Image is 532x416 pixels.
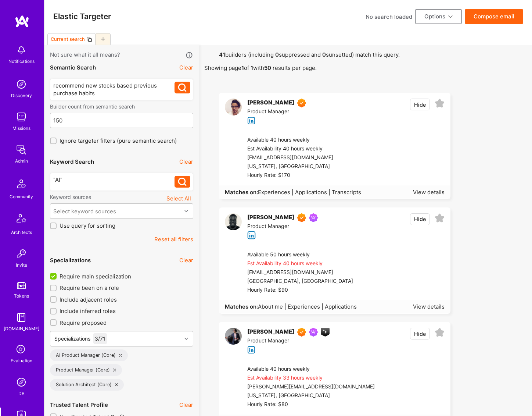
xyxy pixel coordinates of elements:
i: icon Close [119,354,122,357]
img: Community [12,175,30,193]
div: [US_STATE], [GEOGRAPHIC_DATA] [247,162,346,171]
img: teamwork [14,110,29,124]
div: Invite [16,261,27,269]
div: DB [18,390,25,397]
div: Tokens [14,292,29,300]
i: icon linkedIn [247,231,256,239]
div: [GEOGRAPHIC_DATA], [GEOGRAPHIC_DATA] [247,277,353,286]
img: admin teamwork [14,142,29,157]
span: Not sure what it all means? [50,51,120,59]
i: icon EmptyStar [435,99,445,109]
div: Est Availability 33 hours weekly [247,374,375,383]
p: Showing page of with results per page. [204,64,526,72]
button: Clear [179,158,193,166]
div: [EMAIL_ADDRESS][DOMAIN_NAME] [247,268,353,277]
button: Compose email [465,9,523,24]
label: Keyword sources [50,193,91,200]
button: Clear [179,256,193,264]
a: User Avatar [225,213,242,239]
span: Require main specialization [60,273,131,280]
img: discovery [14,77,29,92]
button: Hide [410,99,430,110]
div: No search loaded [366,13,412,21]
img: Exceptional A.Teamer [297,213,306,222]
div: Semantic Search [50,64,96,71]
img: Admin Search [14,375,29,390]
div: Community [10,193,33,200]
i: icon ArrowDownBlack [448,15,453,19]
span: Use query for sorting [60,222,115,230]
div: Hourly Rate: $170 [247,171,346,180]
button: Hide [410,213,430,225]
div: Est Availability 40 hours weekly [247,259,353,268]
div: "AI" [53,176,175,184]
img: Architects [12,211,30,228]
i: icon Info [185,51,194,60]
span: Include adjacent roles [60,296,117,303]
i: icon Close [113,369,116,371]
div: [EMAIL_ADDRESS][DOMAIN_NAME] [247,153,346,162]
span: Require been on a role [60,284,119,292]
div: Missions [12,124,30,132]
div: Est Availability 40 hours weekly [247,145,346,153]
img: guide book [14,310,29,325]
i: icon Chevron [184,209,188,213]
div: AI Product Manager (Core) [50,349,128,361]
span: Include inferred roles [60,307,116,315]
div: Current search [51,36,85,42]
div: Keyword Search [50,158,94,166]
div: Specializations [54,335,90,342]
label: Builder count from semantic search [50,103,193,110]
img: Invite [14,246,29,261]
div: [PERSON_NAME][EMAIL_ADDRESS][DOMAIN_NAME] [247,383,375,391]
div: [PERSON_NAME] [247,213,294,222]
div: Product Manager (Core) [50,364,122,376]
div: Hourly Rate: $90 [247,286,353,295]
i: icon SelectionTeam [14,343,28,357]
span: Require proposed [60,319,107,327]
i: icon Chevron [184,337,188,341]
div: Available 50 hours weekly [247,250,353,259]
div: Evaluation [11,357,32,365]
strong: 0 [322,51,326,58]
span: Experiences | Applications | Transcripts [258,189,361,196]
i: icon Search [178,178,187,186]
div: [PERSON_NAME] [247,328,294,337]
div: Hourly Rate: $80 [247,400,375,409]
a: User Avatar [225,99,242,125]
div: Notifications [8,57,35,65]
div: Product Manager [247,107,309,116]
button: Clear [179,64,193,71]
strong: 0 [275,51,279,58]
img: User Avatar [225,213,242,230]
img: Been on Mission [309,213,318,222]
i: icon EmptyStar [435,328,445,338]
button: Select All [164,193,193,203]
img: Exceptional A.Teamer [297,328,306,337]
div: Solution Architect (Core) [50,379,124,391]
span: builders (including suppressed and sunsetted) match this query. [204,51,526,72]
span: Ignore targeter filters (pure semantic search) [60,137,177,145]
div: Product Manager [247,222,321,231]
img: tokens [17,282,26,289]
i: icon linkedIn [247,117,256,125]
button: Clear [179,401,193,409]
strong: Matches on: [225,189,258,196]
img: logo [15,15,29,28]
div: Select keyword sources [53,207,116,215]
div: [DOMAIN_NAME] [4,325,39,333]
img: bell [14,43,29,57]
div: Trusted Talent Profile [50,401,108,409]
div: Available 40 hours weekly [247,136,346,145]
div: Product Manager [247,337,330,345]
i: icon Search [178,83,187,92]
strong: 50 [264,64,271,71]
button: Reset all filters [154,235,193,243]
img: Exceptional A.Teamer [297,99,306,107]
i: icon linkedIn [247,346,256,354]
strong: 1 [241,64,244,71]
strong: 41 [219,51,225,58]
strong: Matches on: [225,303,258,310]
div: Architects [11,228,32,236]
div: [US_STATE], [GEOGRAPHIC_DATA] [247,391,375,400]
